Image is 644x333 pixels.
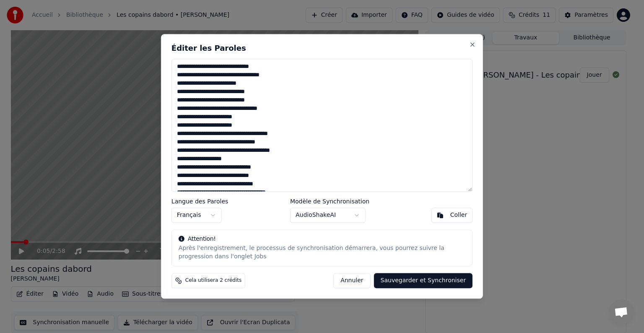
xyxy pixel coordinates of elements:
button: Coller [431,208,473,223]
label: Langue des Paroles [171,199,229,205]
div: Attention! [179,235,465,244]
label: Modèle de Synchronisation [290,199,369,205]
div: Après l'enregistrement, le processus de synchronisation démarrera, vous pourrez suivre la progres... [179,245,465,261]
h2: Éditer les Paroles [171,44,473,52]
button: Sauvegarder et Synchroniser [374,273,473,289]
span: Cela utilisera 2 crédits [185,278,241,284]
button: Annuler [333,273,370,289]
div: Coller [450,211,467,220]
